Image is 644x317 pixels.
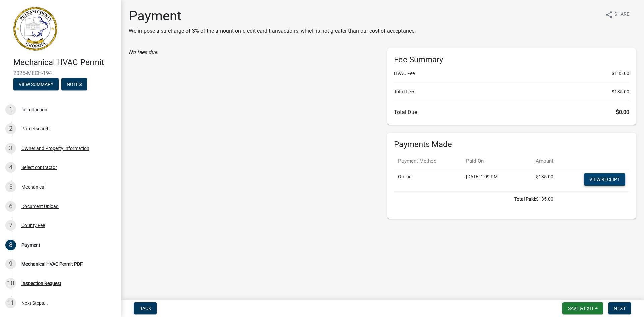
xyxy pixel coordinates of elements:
[13,58,115,67] h4: Mechanical HVAC Permit
[5,240,16,250] div: 8
[5,181,16,192] div: 5
[394,88,629,95] li: Total Fees
[584,173,625,186] a: View receipt
[61,82,87,87] wm-modal-confirm: Notes
[61,78,87,90] button: Notes
[394,191,557,207] td: $135.00
[514,196,536,202] b: Total Paid:
[562,302,603,314] button: Save & Exit
[462,169,520,191] td: [DATE] 1:09 PM
[520,153,557,169] th: Amount
[5,143,16,154] div: 3
[616,109,629,115] span: $0.00
[614,306,626,311] span: Next
[605,11,613,19] i: share
[21,204,59,209] div: Document Upload
[5,123,16,134] div: 2
[394,169,462,191] td: Online
[21,107,47,112] div: Introduction
[614,11,629,19] span: Share
[462,153,520,169] th: Paid On
[608,302,631,314] button: Next
[21,184,45,189] div: Mechanical
[568,306,594,311] span: Save & Exit
[394,70,629,77] li: HVAC Fee
[600,8,635,21] button: shareShare
[129,27,416,35] p: We impose a surcharge of 3% of the amount on credit card transactions, which is not greater than ...
[5,162,16,173] div: 4
[129,49,158,55] i: No fees due.
[139,306,151,311] span: Back
[5,298,16,308] div: 11
[134,302,157,314] button: Back
[13,78,59,90] button: View Summary
[21,281,61,286] div: Inspection Request
[5,259,16,269] div: 9
[5,104,16,115] div: 1
[394,140,629,149] h6: Payments Made
[5,201,16,212] div: 6
[394,109,629,115] h6: Total Due
[394,153,462,169] th: Payment Method
[21,223,45,228] div: County Fee
[394,55,629,65] h6: Fee Summary
[21,243,40,247] div: Payment
[5,220,16,231] div: 7
[21,146,89,151] div: Owner and Property Information
[21,126,50,131] div: Parcel search
[520,169,557,191] td: $135.00
[21,165,57,170] div: Select contractor
[13,7,57,51] img: Putnam County, Georgia
[612,70,629,77] span: $135.00
[21,262,83,266] div: Mechanical HVAC Permit PDF
[5,278,16,289] div: 10
[129,8,416,24] h1: Payment
[612,88,629,95] span: $135.00
[13,70,107,76] span: 2025-MECH-194
[13,82,59,87] wm-modal-confirm: Summary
